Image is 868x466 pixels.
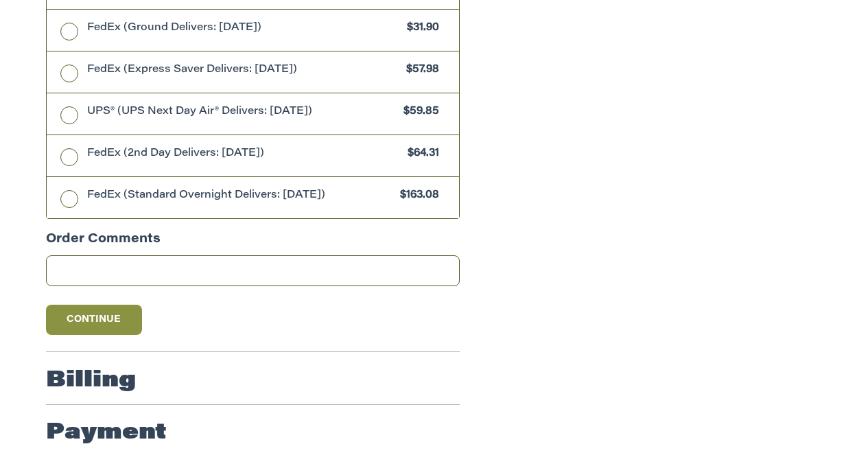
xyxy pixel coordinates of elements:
[399,62,439,78] span: $57.98
[87,21,401,36] span: FedEx (Ground Delivers: [DATE])
[46,231,161,256] legend: Order Comments
[397,104,439,120] span: $59.85
[46,419,167,447] h2: Payment
[87,104,397,120] span: UPS® (UPS Next Day Air® Delivers: [DATE])
[401,146,439,162] span: $64.31
[46,305,142,335] button: Continue
[87,146,401,162] span: FedEx (2nd Day Delivers: [DATE])
[400,21,439,36] span: $31.90
[46,367,136,395] h2: Billing
[87,188,394,204] span: FedEx (Standard Overnight Delivers: [DATE])
[87,62,400,78] span: FedEx (Express Saver Delivers: [DATE])
[393,188,439,204] span: $163.08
